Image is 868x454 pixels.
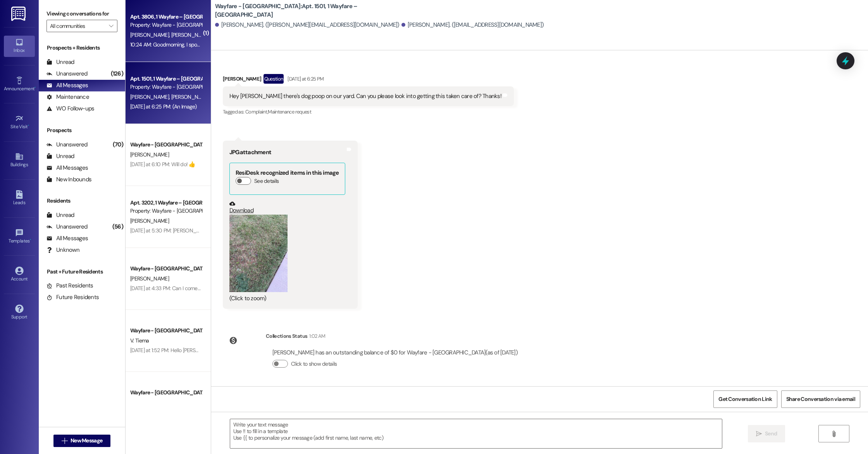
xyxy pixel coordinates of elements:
[46,223,88,231] div: Unanswered
[215,21,400,29] div: [PERSON_NAME]. ([PERSON_NAME][EMAIL_ADDRESS][DOMAIN_NAME])
[831,431,837,437] i: 
[46,141,88,149] div: Unanswered
[28,123,29,128] span: •
[46,105,94,113] div: WO Follow-ups
[4,226,35,247] a: Templates •
[111,139,125,151] div: (70)
[50,20,105,32] input: All communities
[223,106,514,117] div: Tagged as:
[4,188,35,209] a: Leads
[46,282,93,290] div: Past Residents
[236,169,339,177] b: ResiDesk recognized items in this image
[171,93,210,100] span: [PERSON_NAME]
[130,389,202,397] div: Wayfare - [GEOGRAPHIC_DATA]
[39,44,125,52] div: Prospects + Residents
[307,332,325,340] div: 1:02 AM
[130,151,169,158] span: [PERSON_NAME]
[34,85,36,90] span: •
[718,395,772,403] span: Get Conversation Link
[46,246,79,254] div: Unknown
[46,81,88,89] div: All Messages
[254,177,279,185] label: See details
[130,41,588,48] div: 10:24 AM: Goodmorning, I spoke with someone in the main office [DATE] and they said that they wou...
[46,58,74,66] div: Unread
[401,21,544,29] div: [PERSON_NAME]. ([EMAIL_ADDRESS][DOMAIN_NAME])
[291,360,337,368] label: Click to show details
[263,74,284,84] div: Question
[748,425,785,442] button: Send
[11,7,27,21] img: ResiDesk Logo
[109,68,125,80] div: (126)
[130,337,149,344] span: V. Tiema
[268,108,311,115] span: Maintenance request
[4,302,35,323] a: Support
[4,264,35,285] a: Account
[786,395,855,403] span: Share Conversation via email
[130,207,202,215] div: Property: Wayfare - [GEOGRAPHIC_DATA]
[4,112,35,133] a: Site Visit •
[4,36,35,57] a: Inbox
[229,92,501,100] div: Hey [PERSON_NAME] there's dog poop on our yard. Can you please look into getting this taken care ...
[46,8,117,20] label: Viewing conversations for
[46,93,89,101] div: Maintenance
[46,234,88,242] div: All Messages
[130,83,202,91] div: Property: Wayfare - [GEOGRAPHIC_DATA]
[46,211,74,219] div: Unread
[130,275,169,282] span: [PERSON_NAME]
[130,327,202,335] div: Wayfare - [GEOGRAPHIC_DATA]
[229,201,345,214] a: Download
[46,70,88,78] div: Unanswered
[46,175,91,184] div: New Inbounds
[46,293,99,301] div: Future Residents
[215,2,370,19] b: Wayfare - [GEOGRAPHIC_DATA]: Apt. 1501, 1 Wayfare – [GEOGRAPHIC_DATA]
[245,108,268,115] span: Complaint ,
[130,141,202,149] div: Wayfare - [GEOGRAPHIC_DATA]
[30,237,31,242] span: •
[109,23,113,29] i: 
[272,349,518,357] div: [PERSON_NAME] has an outstanding balance of $0 for Wayfare - [GEOGRAPHIC_DATA] (as of [DATE])
[223,74,514,86] div: [PERSON_NAME]
[713,390,777,408] button: Get Conversation Link
[39,126,125,134] div: Prospects
[765,430,777,438] span: Send
[71,437,102,445] span: New Message
[46,152,74,160] div: Unread
[171,31,210,38] span: [PERSON_NAME]
[130,199,202,207] div: Apt. 3202, 1 Wayfare – [GEOGRAPHIC_DATA]
[53,435,111,447] button: New Message
[130,227,271,234] div: [DATE] at 5:30 PM: [PERSON_NAME] will be in the office [DATE]!
[229,148,271,156] b: JPG attachment
[781,390,860,408] button: Share Conversation via email
[130,285,229,292] div: [DATE] at 4:33 PM: Can I come in and pay it?
[62,438,67,444] i: 
[130,93,171,100] span: [PERSON_NAME]
[39,268,125,276] div: Past + Future Residents
[130,13,202,21] div: Apt. 3806, 1 Wayfare – [GEOGRAPHIC_DATA]
[756,431,762,437] i: 
[4,150,35,171] a: Buildings
[286,75,324,83] div: [DATE] at 6:25 PM
[130,217,169,224] span: [PERSON_NAME]
[46,164,88,172] div: All Messages
[266,332,307,340] div: Collections Status
[130,265,202,273] div: Wayfare - [GEOGRAPHIC_DATA]
[130,347,311,354] div: [DATE] at 1:52 PM: Hello [PERSON_NAME]. I will not be able to. Thank you so much
[130,103,197,110] div: [DATE] at 6:25 PM: (An Image)
[130,21,202,29] div: Property: Wayfare - [GEOGRAPHIC_DATA]
[130,161,195,168] div: [DATE] at 6:10 PM: Will do! 👍
[130,31,171,38] span: [PERSON_NAME]
[130,75,202,83] div: Apt. 1501, 1 Wayfare – [GEOGRAPHIC_DATA]
[229,215,288,292] button: Zoom image
[229,294,345,303] div: (Click to zoom)
[110,221,125,233] div: (56)
[39,197,125,205] div: Residents
[130,399,169,406] span: [PERSON_NAME]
